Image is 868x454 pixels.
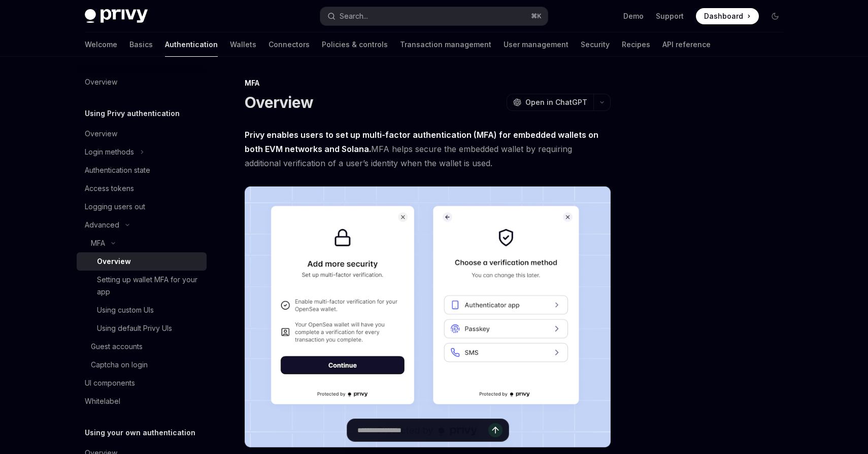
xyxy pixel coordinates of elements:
[269,32,310,57] a: Connectors
[656,11,684,21] a: Support
[77,234,207,252] button: MFA
[77,337,207,356] a: Guest accounts
[581,32,610,57] a: Security
[507,94,593,111] button: Open in ChatGPT
[85,395,120,407] div: Whitelabel
[85,182,134,195] div: Access tokens
[85,9,148,23] img: dark logo
[77,125,207,143] a: Overview
[77,374,207,392] a: UI components
[357,419,488,441] input: Ask a question...
[662,32,711,57] a: API reference
[85,32,117,57] a: Welcome
[77,319,207,337] a: Using default Privy UIs
[320,7,548,25] button: Search...⌘K
[704,11,743,21] span: Dashboard
[77,73,207,91] a: Overview
[230,32,256,57] a: Wallets
[245,128,611,170] span: MFA helps secure the embedded wallet by requiring additional verification of a user’s identity wh...
[622,32,650,57] a: Recipes
[85,427,195,439] h5: Using your own authentication
[488,423,503,437] button: Send message
[85,76,117,88] div: Overview
[97,304,154,316] div: Using custom UIs
[77,179,207,198] a: Access tokens
[245,78,611,88] div: MFA
[85,146,134,158] div: Login methods
[322,32,388,57] a: Policies & controls
[77,356,207,374] a: Captcha on login
[767,8,783,24] button: Toggle dark mode
[77,143,207,161] button: Login methods
[91,237,105,249] div: MFA
[91,340,143,353] div: Guest accounts
[77,301,207,319] a: Using custom UIs
[85,219,119,231] div: Advanced
[245,186,611,447] img: images/MFA.png
[400,32,491,57] a: Transaction management
[85,164,150,176] div: Authentication state
[97,322,172,334] div: Using default Privy UIs
[340,10,368,22] div: Search...
[531,12,542,20] span: ⌘ K
[129,32,153,57] a: Basics
[77,252,207,271] a: Overview
[245,93,313,111] h1: Overview
[97,274,201,298] div: Setting up wallet MFA for your app
[85,128,117,140] div: Overview
[77,271,207,301] a: Setting up wallet MFA for your app
[85,377,135,389] div: UI components
[85,201,145,213] div: Logging users out
[696,8,759,24] a: Dashboard
[97,255,131,268] div: Overview
[85,107,180,120] h5: Using Privy authentication
[77,392,207,410] a: Whitelabel
[504,32,569,57] a: User management
[165,32,218,57] a: Authentication
[77,161,207,179] a: Authentication state
[77,216,207,234] button: Advanced
[91,359,148,371] div: Captcha on login
[623,11,644,21] a: Demo
[77,198,207,216] a: Logging users out
[525,97,587,107] span: Open in ChatGPT
[245,130,598,154] strong: Privy enables users to set up multi-factor authentication (MFA) for embedded wallets on both EVM ...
